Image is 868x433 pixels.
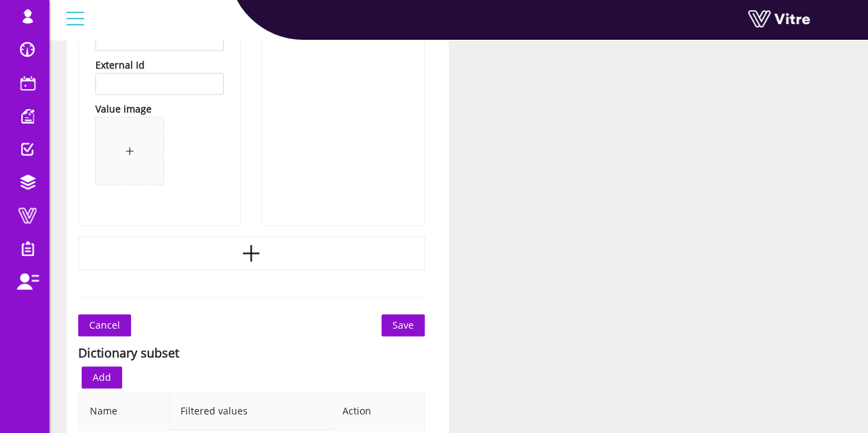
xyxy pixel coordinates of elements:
th: Filtered values [169,393,331,430]
span: Save [392,318,414,333]
button: Save [382,314,425,336]
div: Value image [95,102,152,117]
span: Add [93,370,111,385]
div: Dictionary subset [78,343,179,362]
th: Action [331,393,424,430]
button: Add [82,366,122,388]
span: plus [241,243,261,264]
span: Cancel [89,318,120,333]
th: Name [79,393,169,430]
button: Cancel [78,314,131,336]
span: plus [125,146,134,156]
div: External Id [95,58,145,73]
